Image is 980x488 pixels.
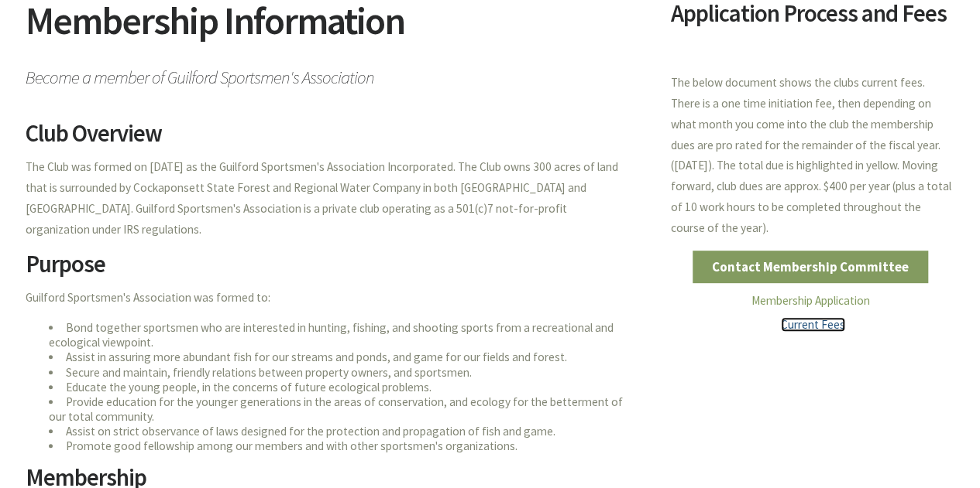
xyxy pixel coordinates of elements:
h2: Membership Information [26,2,632,60]
h2: Club Overview [26,121,632,157]
span: Become a member of Guilford Sportsmen's Association [26,60,632,87]
li: Promote good fellowship among our members and with other sportsmen's organizations. [49,439,632,453]
li: Secure and maintain, friendly relations between property owners, and sportsmen. [49,365,632,380]
p: Guilford Sportsmen's Association was formed to: [26,288,632,309]
li: Assist on strict observance of laws designed for the protection and propagation of fish and game. [49,424,632,439]
a: Membership Application [751,293,870,308]
h2: Application Process and Fees [671,2,955,37]
li: Bond together sportsmen who are interested in hunting, fishing, and shooting sports from a recrea... [49,320,632,350]
li: Educate the young people, in the concerns of future ecological problems. [49,380,632,394]
p: The below document shows the clubs current fees. There is a one time initiation fee, then dependi... [671,73,955,239]
p: The Club was formed on [DATE] as the Guilford Sportsmen's Association Incorporated. The Club owns... [26,157,632,240]
li: Provide education for the younger generations in the areas of conservation, and ecology for the b... [49,394,632,424]
a: Current Fees [781,317,845,332]
li: Assist in assuring more abundant fish for our streams and ponds, and game for our fields and forest. [49,350,632,364]
h2: Purpose [26,252,632,288]
a: Contact Membership Committee [693,251,929,283]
